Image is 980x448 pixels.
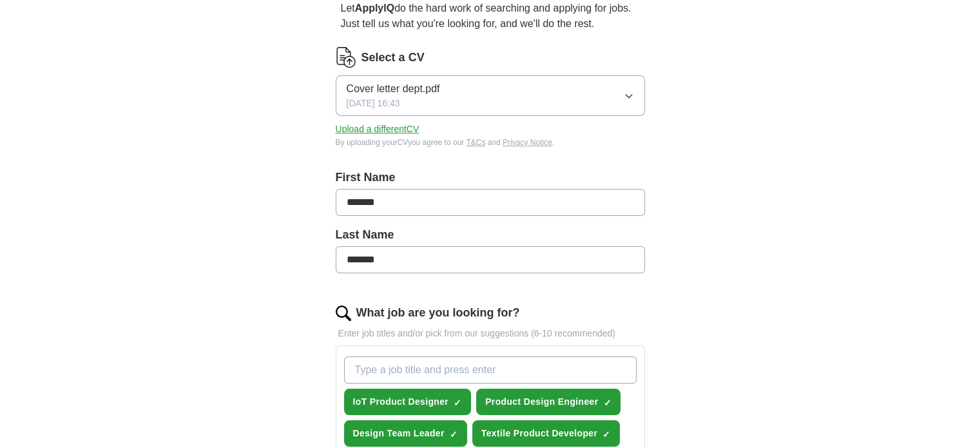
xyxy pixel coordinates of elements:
[356,304,520,322] label: What job are you looking for?
[602,429,610,440] span: ✓
[454,398,461,408] span: ✓
[336,306,351,321] img: search.png
[336,327,645,340] p: Enter job titles and/or pick from our suggestions (6-10 recommended)
[353,427,445,440] span: Design Team Leader
[472,420,620,447] button: Textile Product Developer✓
[336,226,645,244] label: Last Name
[353,395,449,409] span: IoT Product Designer
[336,169,645,186] label: First Name
[344,356,637,384] input: Type a job title and press enter
[336,137,645,148] div: By uploading your CV you agree to our and .
[361,49,425,66] label: Select a CV
[603,398,611,408] span: ✓
[476,389,620,415] button: Product Design Engineer✓
[503,138,552,147] a: Privacy Notice
[344,389,472,415] button: IoT Product Designer✓
[336,47,356,68] img: CV Icon
[481,427,597,440] span: Textile Product Developer
[485,395,598,409] span: Product Design Engineer
[344,420,467,447] button: Design Team Leader✓
[347,81,440,97] span: Cover letter dept.pdf
[347,97,400,110] span: [DATE] 16:43
[466,138,485,147] a: T&Cs
[336,122,419,136] button: Upload a differentCV
[336,75,645,116] button: Cover letter dept.pdf[DATE] 16:43
[450,429,457,440] span: ✓
[355,3,394,14] strong: ApplyIQ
